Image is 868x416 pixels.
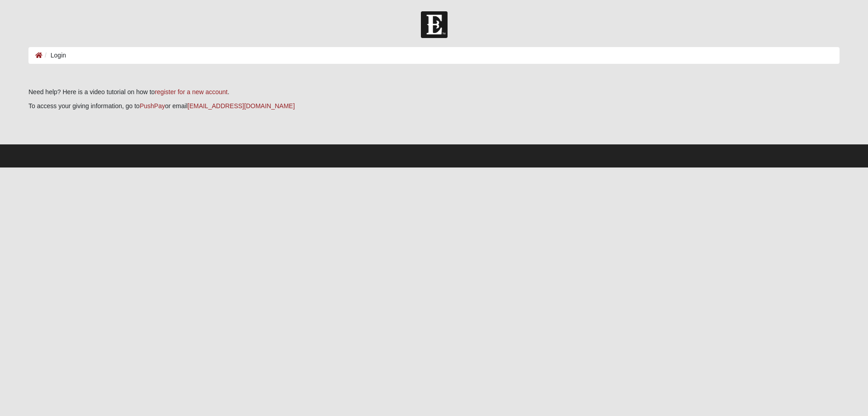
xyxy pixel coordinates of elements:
[28,101,840,111] p: To access your giving information, go to or email
[188,102,295,110] a: [EMAIL_ADDRESS][DOMAIN_NAME]
[42,51,66,60] li: Login
[28,87,840,97] p: Need help? Here is a video tutorial on how to .
[140,102,165,110] a: PushPay
[421,11,448,38] img: Church of Eleven22 Logo
[155,88,227,96] a: register for a new account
